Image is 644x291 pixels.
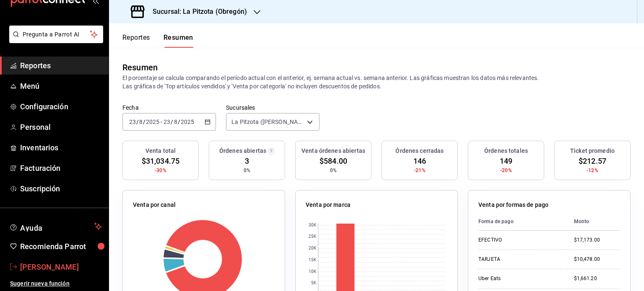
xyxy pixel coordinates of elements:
div: EFECTIVO [478,237,561,244]
input: -- [129,118,136,125]
input: ---- [145,118,160,125]
button: Resumen [164,33,193,48]
span: Reportes [20,60,102,71]
span: Menú [20,80,102,92]
div: $10,478.00 [574,256,620,263]
p: Venta por formas de pago [478,201,548,209]
label: Fecha [122,105,216,111]
button: Pregunta a Parrot AI [9,26,103,43]
input: -- [174,118,178,125]
label: Sucursales [226,105,319,111]
span: -20% [500,167,512,174]
div: Uber Eats [478,275,561,282]
span: 149 [500,155,512,167]
span: Personal [20,121,102,133]
text: 20K [309,246,317,251]
span: Configuración [20,101,102,112]
text: 15K [309,258,317,263]
a: Pregunta a Parrot AI [6,36,103,45]
p: El porcentaje se calcula comparando el período actual con el anterior, ej. semana actual vs. sema... [122,74,631,90]
text: 30K [309,223,317,228]
span: $212.57 [579,155,606,167]
h3: Órdenes cerradas [395,147,444,155]
text: 25K [309,234,317,239]
span: Sugerir nueva función [10,279,102,288]
button: Reportes [122,33,150,48]
h3: Órdenes abiertas [219,147,266,155]
span: -12% [587,167,598,174]
input: -- [139,118,143,125]
span: - [161,118,162,125]
span: La Pitzota ([PERSON_NAME]) [231,118,304,126]
span: 0% [330,167,337,174]
span: Recomienda Parrot [20,241,102,252]
h3: Venta órdenes abiertas [301,147,365,155]
span: $31,034.75 [142,155,179,167]
span: Ayuda [20,221,91,232]
input: ---- [180,118,195,125]
span: / [136,118,139,125]
input: -- [163,118,171,125]
span: Inventarios [20,142,102,153]
div: $1,661.20 [574,275,620,282]
div: $17,173.00 [574,237,620,244]
span: 3 [245,155,249,167]
h3: Venta total [145,147,176,155]
div: Resumen [122,61,158,74]
text: 5K [311,281,317,286]
span: Facturación [20,162,102,174]
h3: Ticket promedio [570,147,615,155]
span: Suscripción [20,183,102,194]
span: / [171,118,173,125]
h3: Sucursal: La Pitzota (Obregón) [146,7,247,17]
span: -30% [155,167,166,174]
span: -21% [414,167,426,174]
span: / [178,118,180,125]
th: Forma de pago [478,213,567,231]
p: Venta por marca [306,201,351,209]
div: navigation tabs [122,33,193,48]
span: / [143,118,145,125]
span: [PERSON_NAME] [20,261,102,273]
span: Pregunta a Parrot AI [23,30,90,39]
text: 10K [309,270,317,274]
div: TARJETA [478,256,561,263]
span: 0% [244,167,250,174]
th: Monto [567,213,620,231]
h3: Órdenes totales [484,147,528,155]
span: 146 [413,155,426,167]
span: $584.00 [319,155,347,167]
p: Venta por canal [133,201,176,209]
